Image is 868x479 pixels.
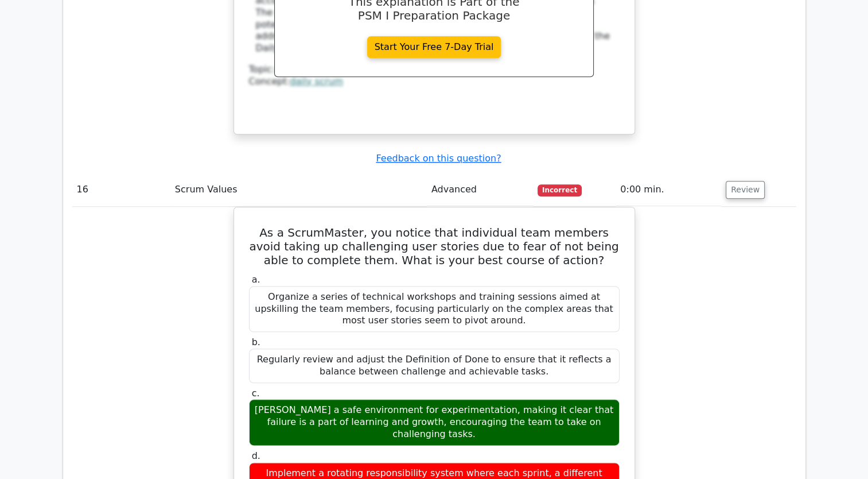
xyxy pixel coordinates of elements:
a: daily scrum [290,76,343,87]
span: c. [252,388,260,399]
span: b. [252,337,260,347]
span: a. [252,274,260,285]
td: Scrum Values [170,173,427,206]
span: Incorrect [538,184,582,196]
div: Organize a series of technical workshops and training sessions aimed at upskilling the team membe... [249,286,620,332]
button: Review [726,181,765,199]
td: 0:00 min. [616,173,721,206]
td: 16 [72,173,170,206]
td: Advanced [427,173,533,206]
div: Concept: [249,76,620,88]
a: Feedback on this question? [376,153,501,164]
h5: As a ScrumMaster, you notice that individual team members avoid taking up challenging user storie... [248,226,621,267]
div: Topic: [249,64,620,76]
div: [PERSON_NAME] a safe environment for experimentation, making it clear that failure is a part of l... [249,399,620,445]
a: Start Your Free 7-Day Trial [367,36,501,58]
span: d. [252,450,260,461]
div: Regularly review and adjust the Definition of Done to ensure that it reflects a balance between c... [249,349,620,383]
